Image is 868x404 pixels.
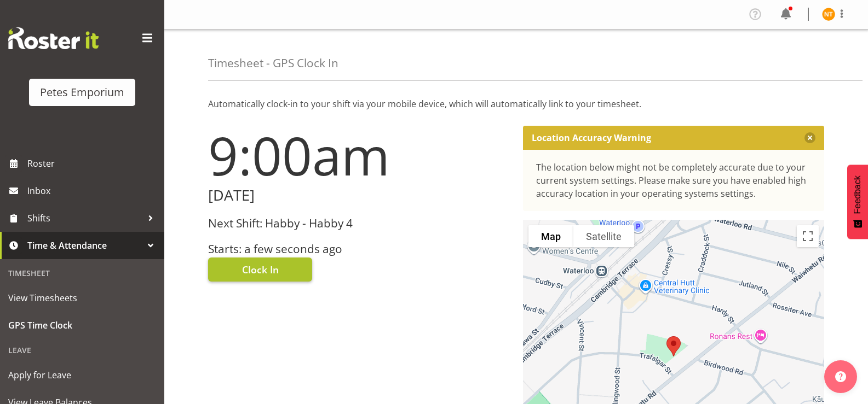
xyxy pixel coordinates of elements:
span: Clock In [242,262,279,277]
span: Time & Attendance [27,237,142,254]
img: nicole-thomson8388.jpg [822,8,835,21]
a: Apply for Leave [3,361,162,389]
div: The location below might not be completely accurate due to your current system settings. Please m... [536,161,812,200]
span: Apply for Leave [8,367,156,383]
button: Close message [804,132,815,143]
h3: Next Shift: Habby - Habby 4 [208,217,510,230]
span: Roster [27,155,159,172]
span: GPS Time Clock [8,317,156,333]
h2: [DATE] [208,187,510,204]
a: GPS Time Clock [3,312,162,339]
h4: Timesheet - GPS Clock In [208,57,338,69]
button: Show street map [528,225,573,247]
span: Feedback [853,175,863,214]
img: Rosterit website logo [8,27,99,49]
div: Timesheet [3,262,162,284]
span: View Timesheets [8,290,156,306]
span: Inbox [27,183,159,199]
button: Feedback - Show survey [847,165,868,239]
button: Toggle fullscreen view [797,225,819,247]
p: Automatically clock-in to your shift via your mobile device, which will automatically link to you... [208,97,824,110]
button: Clock In [208,257,312,282]
h3: Starts: a few seconds ago [208,243,510,255]
div: Petes Emporium [40,84,124,101]
p: Location Accuracy Warning [532,132,651,143]
div: Leave [3,339,162,361]
span: Shifts [27,210,142,226]
img: help-xxl-2.png [835,371,846,382]
a: View Timesheets [3,284,162,312]
h1: 9:00am [208,126,510,185]
button: Show satellite imagery [573,225,634,247]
